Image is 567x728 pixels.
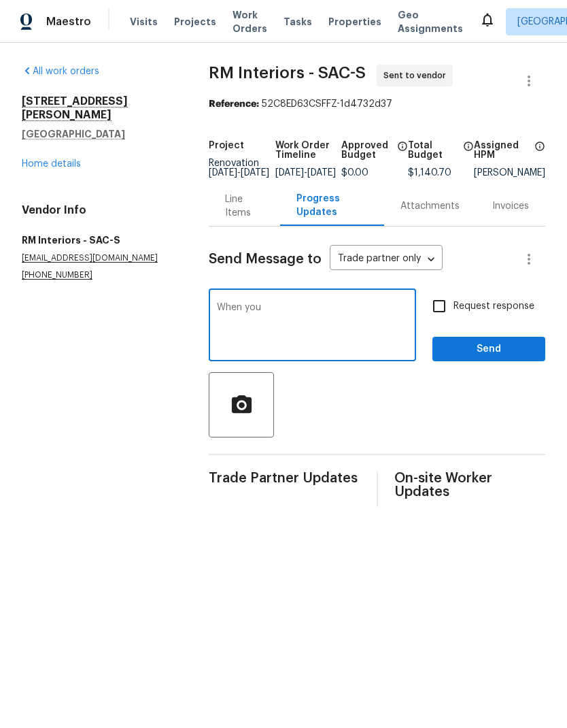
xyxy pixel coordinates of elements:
[130,15,158,29] span: Visits
[22,159,81,169] a: Home details
[443,341,534,358] span: Send
[209,65,366,81] span: RM Interiors - SAC-S
[209,471,360,485] span: Trade Partner Updates
[394,471,546,499] span: On-site Worker Updates
[209,168,269,178] span: -
[209,159,269,178] span: Renovation
[296,192,368,219] div: Progress Updates
[22,233,176,247] h5: RM Interiors - SAC-S
[217,303,408,350] textarea: When you
[46,15,91,29] span: Maestro
[397,141,408,168] span: The total cost of line items that have been approved by both Opendoor and the Trade Partner. This...
[209,99,259,109] b: Reference:
[330,248,443,271] div: Trade partner only
[209,252,322,266] span: Send Message to
[463,141,474,168] span: The total cost of line items that have been proposed by Opendoor. This sum includes line items th...
[174,15,216,29] span: Projects
[453,299,534,314] span: Request response
[383,69,451,82] span: Sent to vendor
[225,193,263,220] div: Line Items
[328,15,381,29] span: Properties
[22,203,176,217] h4: Vendor Info
[534,141,545,168] span: The hpm assigned to this work order.
[474,168,545,178] div: [PERSON_NAME]
[233,8,267,35] span: Work Orders
[341,168,368,178] span: $0.00
[241,168,269,178] span: [DATE]
[275,168,336,178] span: -
[408,141,460,160] h5: Total Budget
[283,17,312,27] span: Tasks
[209,97,545,111] div: 52C8ED63CSFFZ-1d4732d37
[492,199,529,213] div: Invoices
[408,168,451,178] span: $1,140.70
[341,141,393,160] h5: Approved Budget
[474,141,530,160] h5: Assigned HPM
[209,168,237,178] span: [DATE]
[275,141,342,160] h5: Work Order Timeline
[432,337,545,362] button: Send
[275,168,304,178] span: [DATE]
[22,67,99,76] a: All work orders
[400,199,460,213] div: Attachments
[398,8,463,35] span: Geo Assignments
[209,141,244,150] h5: Project
[307,168,336,178] span: [DATE]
